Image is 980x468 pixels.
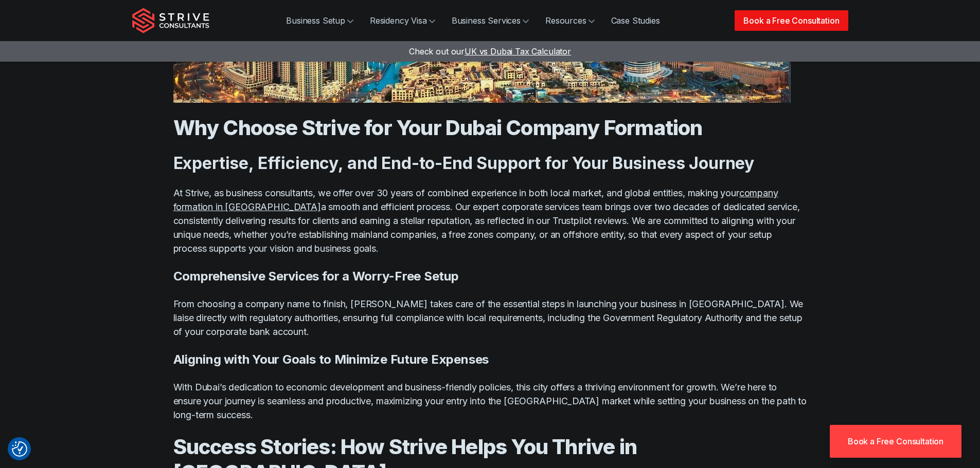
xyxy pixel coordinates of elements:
[362,10,443,31] a: Residency Visa
[173,297,807,339] p: From choosing a company name to finish, [PERSON_NAME] takes care of the essential steps in launch...
[12,441,27,457] button: Consent Preferences
[409,46,571,57] a: Check out ourUK vs Dubai Tax Calculator
[12,441,27,457] img: Revisit consent button
[278,10,362,31] a: Business Setup
[443,10,537,31] a: Business Services
[173,153,807,174] h3: Expertise, Efficiency, and End-to-End Support for Your Business Journey
[465,46,571,57] span: UK vs Dubai Tax Calculator
[603,10,668,31] a: Case Studies
[173,188,778,212] a: company formation in [GEOGRAPHIC_DATA]
[173,186,807,255] p: At Strive, as business consultants, we offer over 30 years of combined experience in both local m...
[830,425,961,458] a: Book a Free Consultation
[735,10,848,31] a: Book a Free Consultation
[173,351,807,368] h4: Aligning with Your Goals to Minimize Future Expenses
[173,115,807,141] h2: Why Choose Strive for Your Dubai Company Formation
[173,268,807,285] h4: Comprehensive Services for a Worry-Free Setup
[173,380,807,422] p: With Dubai’s dedication to economic development and business-friendly policies, this city offers ...
[537,10,603,31] a: Resources
[132,8,209,33] img: Strive Consultants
